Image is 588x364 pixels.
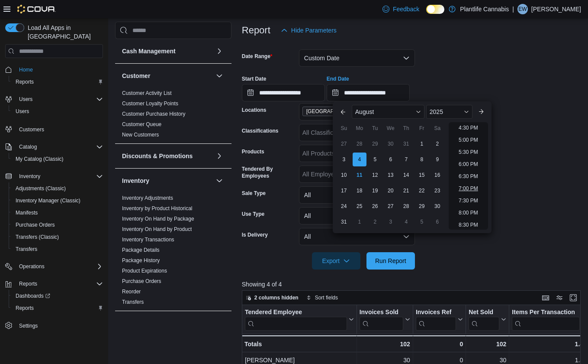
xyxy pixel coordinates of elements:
[115,193,231,311] div: Inventory
[12,244,41,254] a: Transfers
[242,166,296,179] label: Tendered By Employees
[122,247,160,253] a: Package Details
[469,339,506,349] div: 102
[9,231,106,243] button: Transfers (Classic)
[122,101,178,107] a: Customer Loyalty Points
[366,252,415,270] button: Run Report
[122,47,212,55] button: Cash Management
[122,111,186,117] a: Customer Purchase History
[12,208,41,218] a: Manifests
[122,176,149,185] h3: Inventory
[122,299,144,305] a: Transfers
[455,123,482,133] li: 4:30 PM
[518,4,527,14] span: EW
[337,184,351,198] div: day-17
[122,237,174,243] a: Inventory Transactions
[19,143,37,150] span: Catalog
[415,153,429,166] div: day-8
[9,243,106,255] button: Transfers
[16,221,55,228] span: Purchase Orders
[12,291,54,301] a: Dashboards
[122,71,212,80] button: Customer
[12,303,37,313] a: Reports
[384,199,398,213] div: day-27
[368,121,382,135] div: Tu
[245,309,347,331] div: Tendered Employee
[12,183,103,194] span: Adjustments (Classic)
[540,292,551,303] button: Keyboard shortcuts
[399,199,413,213] div: day-28
[16,234,59,240] span: Transfers (Classic)
[12,106,103,117] span: Users
[291,26,337,35] span: Hide Parameters
[568,292,578,303] button: Enter fullscreen
[242,148,264,155] label: Products
[19,280,37,287] span: Reports
[242,127,279,134] label: Classifications
[16,156,64,162] span: My Catalog (Classic)
[242,231,268,238] label: Is Delivery
[214,151,225,161] button: Discounts & Promotions
[122,268,167,274] a: Product Expirations
[122,299,144,305] span: Transfers
[19,173,40,180] span: Inventory
[455,183,482,194] li: 7:00 PM
[455,195,482,206] li: 7:30 PM
[16,197,80,204] span: Inventory Manager (Classic)
[353,199,366,213] div: day-25
[415,184,429,198] div: day-22
[12,220,58,230] a: Purchase Orders
[12,154,67,164] a: My Catalog (Classic)
[214,175,225,186] button: Inventory
[306,107,374,116] span: [GEOGRAPHIC_DATA] - [GEOGRAPHIC_DATA]
[19,96,32,103] span: Users
[399,168,413,182] div: day-14
[12,77,37,87] a: Reports
[19,263,45,270] span: Operations
[375,257,406,265] span: Run Report
[415,137,429,151] div: day-1
[122,110,186,117] span: Customer Purchase History
[353,121,366,135] div: Mo
[9,76,106,88] button: Reports
[302,107,385,116] span: Edmonton - Albany
[431,137,444,151] div: day-2
[337,215,351,229] div: day-31
[122,226,192,233] span: Inventory On Hand by Product
[399,184,413,198] div: day-21
[368,215,382,229] div: day-2
[115,88,231,143] div: Customer
[16,94,103,104] span: Users
[368,153,382,166] div: day-5
[554,292,565,303] button: Display options
[415,215,429,229] div: day-5
[299,207,415,224] button: All
[122,236,174,243] span: Inventory Transactions
[242,280,584,289] p: Showing 4 of 4
[9,153,106,165] button: My Catalog (Classic)
[384,121,398,135] div: We
[16,292,50,299] span: Dashboards
[242,211,264,218] label: Use Type
[16,261,48,272] button: Operations
[12,77,103,87] span: Reports
[2,141,106,153] button: Catalog
[512,339,587,349] div: 1.48
[5,60,103,354] nav: Complex example
[431,184,444,198] div: day-23
[122,100,178,107] span: Customer Loyalty Points
[384,137,398,151] div: day-30
[9,182,106,195] button: Adjustments (Classic)
[242,292,302,303] button: 2 columns hidden
[12,183,69,194] a: Adjustments (Classic)
[242,107,267,114] label: Locations
[337,168,351,182] div: day-10
[122,121,161,127] a: Customer Queue
[512,309,580,331] div: Items Per Transaction
[399,153,413,166] div: day-7
[12,291,103,301] span: Dashboards
[9,105,106,117] button: Users
[16,246,37,253] span: Transfers
[12,220,103,230] span: Purchase Orders
[122,152,193,160] h3: Discounts & Promotions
